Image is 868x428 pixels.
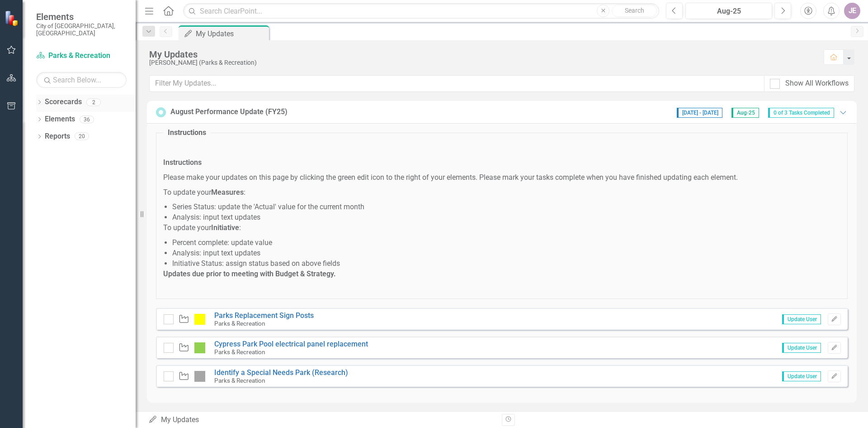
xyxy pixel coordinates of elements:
[685,3,772,19] button: Aug-25
[163,269,336,278] strong: Updates due prior to meeting with Budget & Strategy.
[75,133,89,140] div: 20
[36,72,127,88] input: Search Below...
[163,158,202,167] strong: Instructions
[785,78,849,89] div: Show All Workflows
[149,59,815,66] div: [PERSON_NAME] (Parks & Recreation)
[80,115,94,123] div: 36
[163,173,840,183] p: Please make your updates on this page by clicking the green edit icon to the right of your elemen...
[782,371,821,381] span: Update User
[214,368,348,377] a: Identify a Special Needs Park (Research)
[163,128,211,138] legend: Instructions
[45,97,82,107] a: Scorecards
[183,3,659,19] input: Search ClearPoint...
[163,223,840,233] p: To update your :
[689,6,769,17] div: Aug-25
[45,131,70,142] a: Reports
[172,259,840,269] li: Initiative Status: assign status based on above fields
[782,314,821,324] span: Update User
[214,340,368,348] a: Cypress Park Pool electrical panel replacement
[214,348,265,356] small: Parks & Recreation
[214,377,265,384] small: Parks & Recreation
[36,51,127,61] a: Parks & Recreation
[731,108,759,118] span: Aug-25
[172,238,840,248] li: Percent complete: update value
[194,314,205,325] img: D
[612,5,657,17] button: Search
[149,49,815,59] div: My Updates
[148,415,495,425] div: My Updates
[36,22,127,37] small: City of [GEOGRAPHIC_DATA], [GEOGRAPHIC_DATA]
[782,343,821,353] span: Update User
[844,3,860,19] button: JE
[214,320,265,327] small: Parks & Recreation
[86,98,101,106] div: 2
[214,311,314,320] a: Parks Replacement Sign Posts
[45,114,75,125] a: Elements
[196,28,267,39] div: My Updates
[172,212,840,223] li: Analysis: input text updates
[172,202,840,212] li: Series Status: update the 'Actual' value for the current month
[5,10,20,26] img: ClearPoint Strategy
[211,223,239,232] strong: Initiative
[194,371,205,382] img: N
[768,108,834,118] span: 0 of 3 Tasks Completed
[170,107,288,117] div: August Performance Update (FY25)
[163,188,840,198] p: To update your :
[149,75,764,92] input: Filter My Updates...
[194,342,205,353] img: IP
[36,11,127,22] span: Elements
[172,248,840,259] li: Analysis: input text updates
[625,7,644,14] span: Search
[211,188,244,197] strong: Measures
[677,108,722,118] span: [DATE] - [DATE]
